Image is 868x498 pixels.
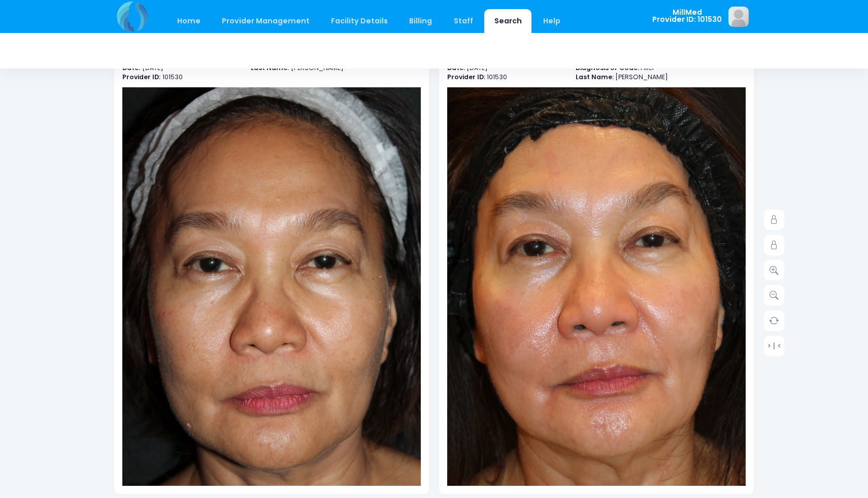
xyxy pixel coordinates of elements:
b: Last Name: [576,73,614,81]
a: > | < [764,336,784,356]
p: 101530 [447,73,566,82]
a: Search [484,9,531,33]
b: Provider ID: [447,73,485,81]
img: image [728,7,749,27]
span: MillMed Provider ID: 101530 [652,9,722,23]
a: Provider Management [212,9,319,33]
b: Date: [447,63,465,72]
p: 101530 [122,73,241,82]
b: Last Name: [251,63,289,72]
a: Facility Details [321,9,398,33]
p: [PERSON_NAME] [576,73,746,82]
a: Billing [399,9,442,33]
a: Staff [444,9,483,33]
b: Diagnosis or Code: [576,63,639,72]
a: Help [533,9,571,33]
b: Date: [122,63,140,72]
b: Provider ID: [122,73,160,81]
a: Home [167,9,210,33]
